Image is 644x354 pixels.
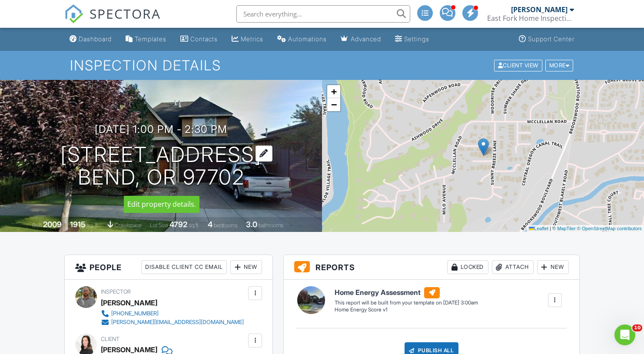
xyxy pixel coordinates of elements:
a: Advanced [337,31,385,47]
span: − [331,99,337,110]
div: 4792 [169,220,187,229]
div: Attach [492,260,534,274]
div: Advanced [351,35,381,43]
a: Zoom in [327,85,340,98]
div: New [537,260,569,274]
a: Templates [122,31,170,47]
h1: [STREET_ADDRESS] Bend, OR 97702 [60,143,262,189]
h3: People [65,255,272,280]
div: East Fork Home Inspections [487,14,574,23]
div: [PHONE_NUMBER] [111,310,159,317]
span: sq. ft. [87,222,99,228]
a: © OpenStreetMap contributors [577,226,642,231]
span: bedrooms [214,222,238,228]
a: Support Center [515,31,578,47]
div: Automations [288,35,327,43]
input: Search everything... [236,5,410,23]
a: [PERSON_NAME][EMAIL_ADDRESS][DOMAIN_NAME] [101,318,244,327]
div: New [230,260,262,274]
span: Lot Size [150,222,168,228]
h3: [DATE] 1:00 pm - 2:30 pm [95,123,227,135]
div: [PERSON_NAME] [511,5,568,14]
span: + [331,86,337,97]
div: Settings [404,35,429,43]
div: 3.0 [246,220,257,229]
span: Inspector [101,288,131,295]
div: Client View [494,60,542,71]
a: Metrics [228,31,267,47]
div: 1915 [70,220,86,229]
div: Home Energy Score v1 [335,306,478,314]
div: Support Center [528,35,574,43]
div: Locked [447,260,488,274]
h6: Home Energy Assessment [335,287,478,298]
a: © MapTiler [552,226,576,231]
h1: Inspection Details [70,58,574,73]
div: 2009 [43,220,62,229]
div: Contacts [190,35,218,43]
a: Settings [392,31,433,47]
img: Marker [478,138,489,156]
div: This report will be built from your template on [DATE] 3:00am [335,299,478,306]
div: Templates [135,35,166,43]
div: More [545,60,574,71]
div: [PERSON_NAME][EMAIL_ADDRESS][DOMAIN_NAME] [111,319,244,326]
a: [PHONE_NUMBER] [101,309,244,318]
a: Automations (Advanced) [274,31,330,47]
div: Metrics [241,35,263,43]
span: bathrooms [259,222,283,228]
span: Client [101,336,120,342]
a: Client View [493,62,544,68]
iframe: Intercom live chat [614,324,635,345]
div: Dashboard [79,35,112,43]
span: crawlspace [115,222,142,228]
a: Leaflet [529,226,548,231]
span: | [550,226,551,231]
h3: Reports [284,255,579,280]
span: sq.ft. [189,222,199,228]
a: Zoom out [327,98,340,111]
a: Dashboard [66,31,115,47]
span: SPECTORA [90,4,161,23]
div: [PERSON_NAME] [101,296,157,309]
a: Contacts [177,31,221,47]
div: 4 [208,220,212,229]
img: The Best Home Inspection Software - Spectora [64,4,83,23]
div: Disable Client CC Email [141,260,227,274]
span: Built [32,222,42,228]
span: 10 [632,324,642,331]
a: SPECTORA [64,12,161,30]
